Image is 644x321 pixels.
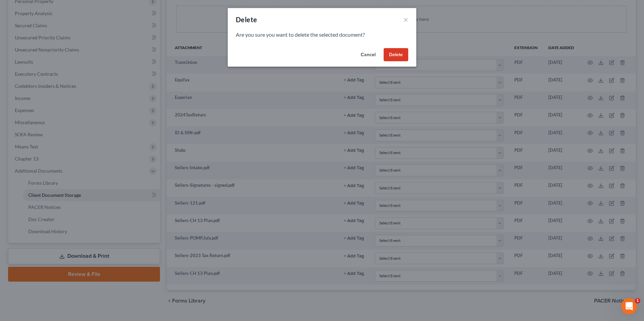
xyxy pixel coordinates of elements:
[635,298,640,304] span: 1
[621,298,637,314] iframe: Intercom live chat
[355,48,381,62] button: Cancel
[236,15,257,24] div: Delete
[384,48,408,62] button: Delete
[236,31,408,39] p: Are you sure you want to delete the selected document?
[404,15,408,24] button: ×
